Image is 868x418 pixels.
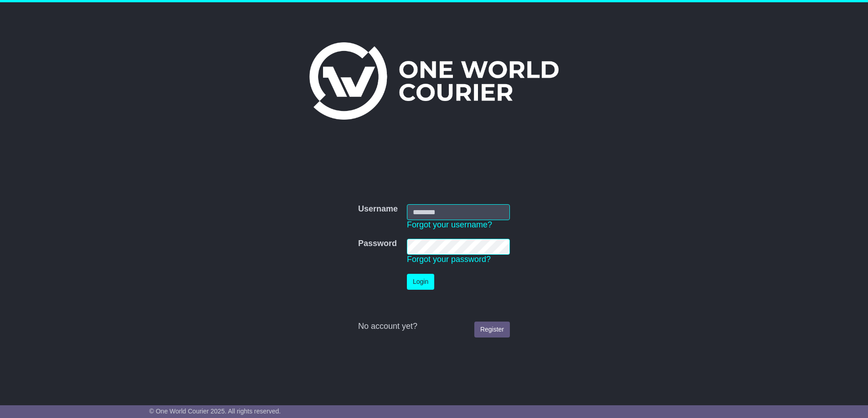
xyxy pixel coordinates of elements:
span: © One World Courier 2025. All rights reserved. [149,408,281,415]
div: No account yet? [358,322,510,332]
button: Login [407,274,434,290]
label: Password [358,239,397,249]
a: Register [474,322,510,337]
label: Username [358,204,398,214]
img: One World [309,42,558,120]
a: Forgot your username? [407,220,492,229]
a: Forgot your password? [407,255,491,264]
